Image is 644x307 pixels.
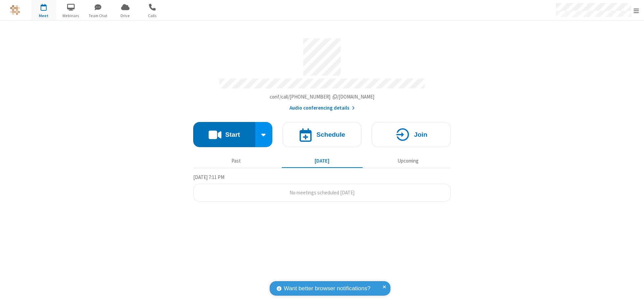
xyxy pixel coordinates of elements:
[193,174,224,180] span: [DATE] 7:11 PM
[284,284,370,293] span: Want better browser notifications?
[372,122,451,147] button: Join
[270,93,375,101] button: Copy my meeting room linkCopy my meeting room link
[255,122,273,147] div: Start conference options
[414,131,427,138] h4: Join
[282,155,363,167] button: [DATE]
[31,13,56,19] span: Meet
[368,155,448,167] button: Upcoming
[193,173,451,202] section: Today's Meetings
[270,94,375,100] span: Copy my meeting room link
[196,155,277,167] button: Past
[289,189,355,196] span: No meetings scheduled [DATE]
[289,104,355,112] button: Audio conferencing details
[316,131,345,138] h4: Schedule
[193,122,255,147] button: Start
[282,122,362,147] button: Schedule
[10,5,20,15] img: QA Selenium DO NOT DELETE OR CHANGE
[140,13,165,19] span: Calls
[58,13,84,19] span: Webinars
[86,13,111,19] span: Team Chat
[113,13,138,19] span: Drive
[193,33,451,112] section: Account details
[225,131,240,138] h4: Start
